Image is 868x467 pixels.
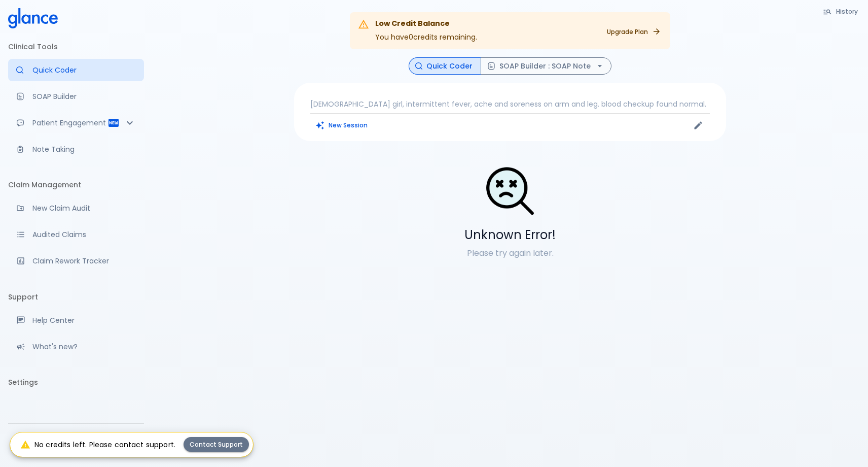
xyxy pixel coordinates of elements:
button: History [818,4,864,19]
p: New Claim Audit [32,203,136,213]
h5: Unknown Error! [294,227,726,243]
div: Recent updates and feature releases [8,336,144,358]
a: Audit a new claim [8,197,144,219]
div: Patient Reports & Referrals [8,112,144,134]
div: Low Credit Balance [375,18,477,29]
p: Audited Claims [32,229,136,240]
a: Docugen: Compose a clinical documentation in seconds [8,85,144,108]
p: Help Center [32,315,136,325]
p: Quick Coder [32,65,136,75]
p: What's new? [32,342,136,352]
a: View audited claims [8,223,144,246]
button: SOAP Builder : SOAP Note [481,57,611,75]
a: Manage your settings [8,394,144,417]
a: Moramiz: Find ICD10AM codes instantly [8,59,144,81]
button: Clears all inputs and results. [310,118,374,132]
div: [PERSON_NAME]Glance [8,428,144,463]
li: Support [8,285,144,309]
div: No credits left. Please contact support. [20,436,175,454]
a: Get help from our support team [8,309,144,331]
p: Please try again later. [294,247,726,259]
a: Advanced note-taking [8,138,144,160]
li: Settings [8,370,144,394]
p: [DEMOGRAPHIC_DATA] girl, intermittent fever, ache and soreness on arm and leg. blood checkup foun... [310,99,710,109]
p: SOAP Builder [32,91,136,102]
button: Contact Support [184,437,249,452]
a: Upgrade Plan [601,24,666,39]
button: Edit [691,118,706,133]
p: Note Taking [32,144,136,154]
li: Claim Management [8,173,144,197]
button: Quick Coder [409,57,481,75]
a: Monitor progress of claim corrections [8,250,144,272]
div: You have 0 credits remaining. [375,15,477,46]
p: Patient Engagement [32,118,107,128]
img: Search Not Found [485,165,535,216]
p: Claim Rework Tracker [32,256,136,266]
li: Clinical Tools [8,35,144,59]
